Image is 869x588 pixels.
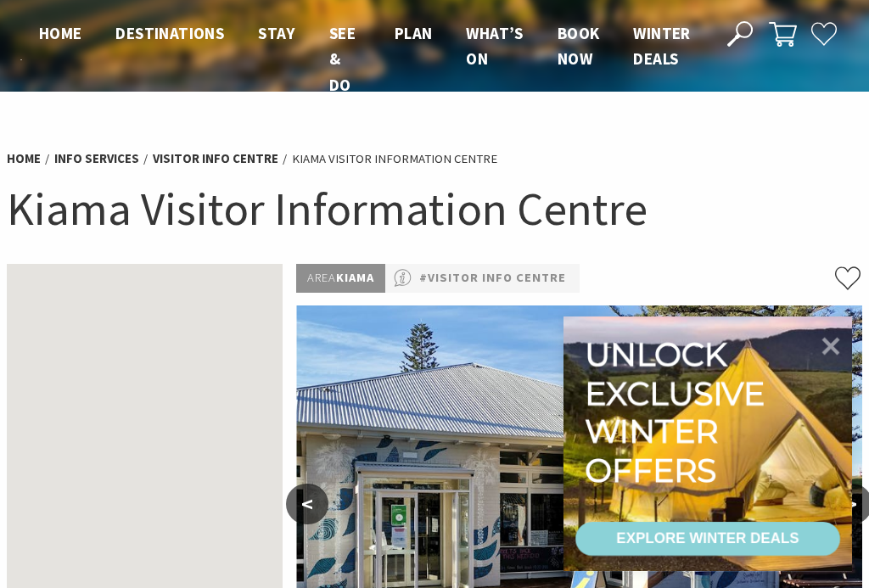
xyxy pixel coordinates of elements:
[466,23,523,69] span: What’s On
[54,150,139,167] a: Info Services
[7,150,41,167] a: Home
[39,23,82,43] span: Home
[292,148,497,169] li: Kiama Visitor Information Centre
[153,150,278,167] a: Visitor Info Centre
[7,178,862,238] h1: Kiama Visitor Information Centre
[585,335,772,490] div: Unlock exclusive winter offers
[329,23,356,95] span: See & Do
[575,522,840,556] a: EXPLORE WINTER DEALS
[22,20,708,98] nav: Main Menu
[395,23,433,43] span: Plan
[616,522,799,556] div: EXPLORE WINTER DEALS
[296,264,385,293] p: Kiama
[307,270,336,285] span: Area
[286,484,328,524] button: <
[258,23,295,43] span: Stay
[558,23,600,69] span: Book now
[20,59,22,60] img: Kiama Logo
[115,23,224,43] span: Destinations
[633,23,690,69] span: Winter Deals
[419,268,566,288] a: #Visitor Info Centre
